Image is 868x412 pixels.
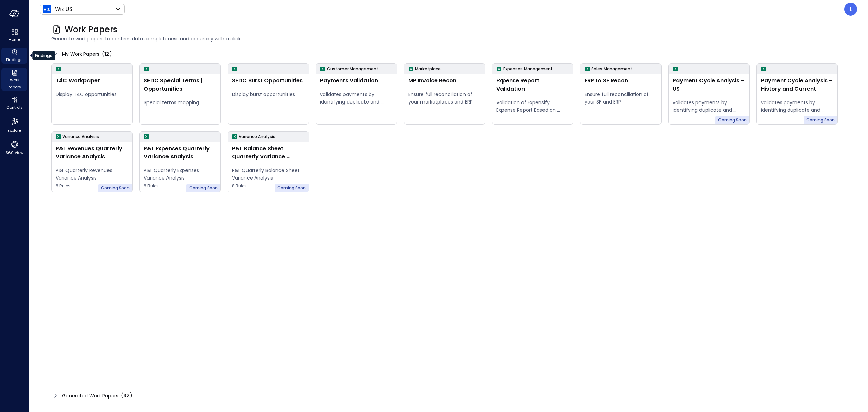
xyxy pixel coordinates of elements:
[6,56,23,63] span: Findings
[56,183,128,189] span: 8 Rules
[144,99,216,106] div: Special terms mapping
[4,77,25,90] span: Work Papers
[232,167,304,182] div: P&L Quarterly Balance Sheet Variance Analysis
[806,117,835,124] span: Coming Soon
[189,185,218,191] span: Coming Soon
[761,99,833,114] div: validates payments by identifying duplicate and erroneous entries.
[408,91,481,106] div: Ensure full reconciliation of your marketplaces and ERP
[144,145,216,161] div: P&L Expenses Quarterly Variance Analysis
[123,392,130,399] span: 32
[8,127,21,134] span: Explore
[239,133,275,140] p: Variance Analysis
[43,5,51,13] img: Icon
[232,145,304,161] div: P&L Balance Sheet Quarterly Variance Analysis
[62,133,99,140] p: Variance Analysis
[232,183,304,189] span: 8 Rules
[844,3,857,16] div: Leah Collins
[56,145,128,161] div: P&L Revenues Quarterly Variance Analysis
[56,167,128,182] div: P&L Quarterly Revenues Variance Analysis
[51,35,846,42] span: Generate work papers to confirm data completeness and accuracy with a click
[32,51,55,60] div: Findings
[9,36,20,43] span: Home
[56,77,128,85] div: T4C Workpaper
[408,77,481,85] div: MP Invoice Recon
[761,77,833,93] div: Payment Cycle Analysis - History and Current
[144,183,216,189] span: 8 Rules
[121,392,132,400] div: ( )
[62,50,99,58] span: My Work Papers
[850,5,852,13] p: L
[1,115,27,134] div: Explore
[1,27,27,43] div: Home
[56,91,128,98] div: Display T4C opportunities
[1,48,27,64] div: Findings
[102,50,112,58] div: ( )
[144,167,216,182] div: P&L Quarterly Expenses Variance Analysis
[320,91,393,106] div: validates payments by identifying duplicate and erroneous entries.
[585,91,657,106] div: Ensure full reconciliation of your SF and ERP
[415,65,441,72] p: Marketplace
[65,24,117,35] span: Work Papers
[673,99,745,114] div: validates payments by identifying duplicate and erroneous entries.
[232,91,304,98] div: Display burst opportunities
[62,392,118,399] span: Generated Work Papers
[673,77,745,93] div: Payment Cycle Analysis - US
[6,104,23,111] span: Controls
[1,138,27,157] div: 360 View
[232,77,304,85] div: SFDC Burst Opportunities
[496,99,569,114] div: Validation of Expensify Expense Report Based on policy
[591,65,632,72] p: Sales Management
[503,65,553,72] p: Expenses Management
[320,77,393,85] div: Payments Validation
[104,51,109,57] span: 12
[277,185,306,191] span: Coming Soon
[496,77,569,93] div: Expense Report Validation
[6,149,23,156] span: 360 View
[585,77,657,85] div: ERP to SF Recon
[1,95,27,111] div: Controls
[55,5,72,13] p: Wiz US
[144,77,216,93] div: SFDC Special Terms | Opportunities
[718,117,747,124] span: Coming Soon
[327,65,378,72] p: Customer Management
[101,185,130,191] span: Coming Soon
[1,68,27,91] div: Work Papers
